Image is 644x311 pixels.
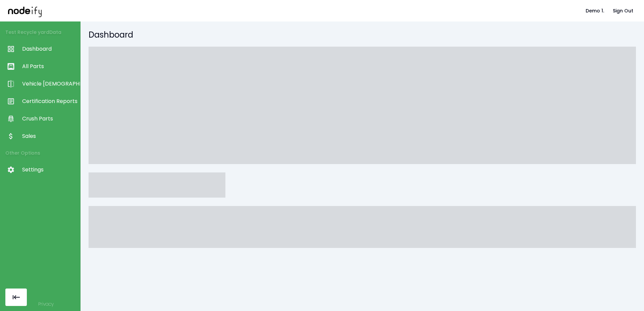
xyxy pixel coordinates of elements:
img: nodeify [8,4,42,17]
span: Dashboard [22,45,77,53]
button: Sign Out [610,5,636,17]
button: Demo 1. [583,5,607,17]
span: Crush Parts [22,115,77,123]
span: Settings [22,166,77,174]
span: Certification Reports [22,97,77,105]
h5: Dashboard [89,30,636,40]
a: Privacy [38,301,54,307]
span: Sales [22,132,77,140]
span: Vehicle [DEMOGRAPHIC_DATA] [22,80,77,88]
span: All Parts [22,62,77,70]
